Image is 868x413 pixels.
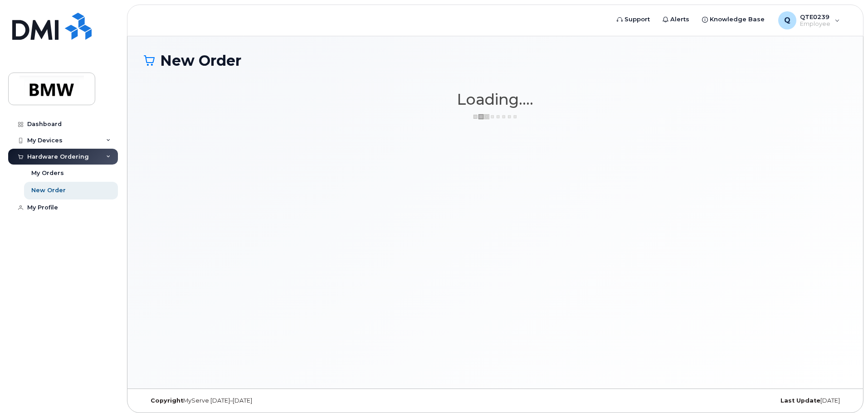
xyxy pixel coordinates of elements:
strong: Last Update [780,397,820,404]
img: ajax-loader-3a6953c30dc77f0bf724df975f13086db4f4c1262e45940f03d1251963f1bf2e.gif [473,113,518,120]
h1: Loading.... [144,91,847,107]
strong: Copyright [151,397,183,404]
div: MyServe [DATE]–[DATE] [144,397,378,404]
div: [DATE] [612,397,847,404]
h1: New Order [144,53,847,68]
